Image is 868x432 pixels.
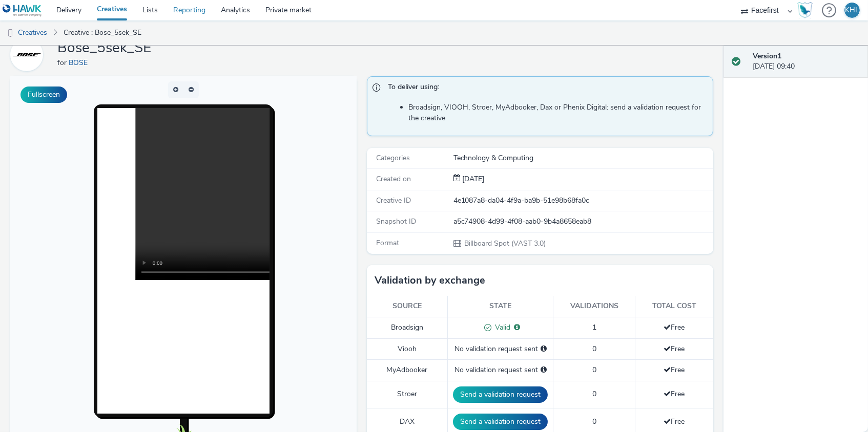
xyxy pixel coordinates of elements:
button: Fullscreen [20,87,67,103]
a: BOSE [10,50,47,59]
span: Billboard Spot (VAST 3.0) [464,239,546,248]
div: No validation request sent [453,344,548,354]
td: Viooh [367,338,448,359]
div: No validation request sent [453,365,548,375]
span: Categories [376,153,410,163]
span: 1 [592,322,596,332]
span: Free [664,389,685,399]
h3: Validation by exchange [375,273,485,288]
th: Validations [553,296,635,317]
td: Stroer [367,381,448,408]
div: Technology & Computing [453,153,712,163]
span: 0 [592,417,596,426]
a: Creative : Bose_5sek_SE [58,20,147,45]
div: Creation 24 September 2025, 09:40 [461,174,485,184]
h1: Bose_5sek_SE [57,38,151,58]
span: Free [664,322,685,332]
td: MyAdbooker [367,360,448,381]
a: Hawk Academy [797,2,817,18]
span: To deliver using: [388,82,702,95]
div: a5c74908-4d99-4f08-aab0-9b4a8658eab8 [453,217,712,227]
button: Send a validation request [453,414,548,430]
span: 0 [592,344,596,354]
span: for [57,58,69,68]
span: 0 [592,365,596,375]
span: 0 [592,389,596,399]
span: Format [376,238,399,248]
div: [DATE] 09:40 [753,51,860,72]
li: Broadsign, VIOOH, Stroer, MyAdbooker, Dax or Phenix Digital: send a validation request for the cr... [408,102,708,123]
span: [DATE] [461,174,485,184]
button: Send a validation request [453,386,548,403]
a: BOSE [69,58,92,68]
img: Hawk Academy [797,2,813,18]
div: Please select a deal below and click on Send to send a validation request to MyAdbooker. [541,365,547,375]
span: Free [664,344,685,354]
span: Snapshot ID [376,217,416,226]
img: dooh [5,28,15,38]
div: 4e1087a8-da04-4f9a-ba9b-51e98b68fa0c [453,196,712,206]
span: Creative ID [376,196,411,205]
th: Total cost [635,296,713,317]
div: Please select a deal below and click on Send to send a validation request to Viooh. [541,344,547,354]
span: Free [664,417,685,426]
span: Free [664,365,685,375]
td: Broadsign [367,317,448,338]
th: State [448,296,553,317]
img: undefined Logo [3,4,42,17]
img: BOSE [12,40,42,70]
span: Valid [491,322,510,332]
strong: Version 1 [753,51,781,61]
span: Created on [376,174,411,184]
th: Source [367,296,448,317]
div: KHL [845,3,859,18]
